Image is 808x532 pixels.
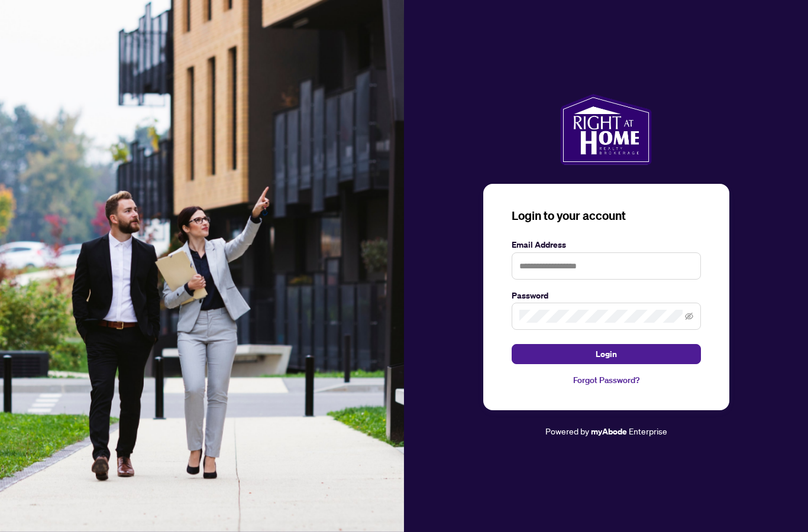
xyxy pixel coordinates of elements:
[512,289,701,302] label: Password
[512,374,701,387] a: Forgot Password?
[685,312,693,320] span: eye-invisible
[512,207,701,224] h3: Login to your account
[512,344,701,364] button: Login
[512,238,701,251] label: Email Address
[591,425,627,438] a: myAbode
[545,426,589,436] span: Powered by
[596,345,617,364] span: Login
[629,426,667,436] span: Enterprise
[560,94,652,165] img: ma-logo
